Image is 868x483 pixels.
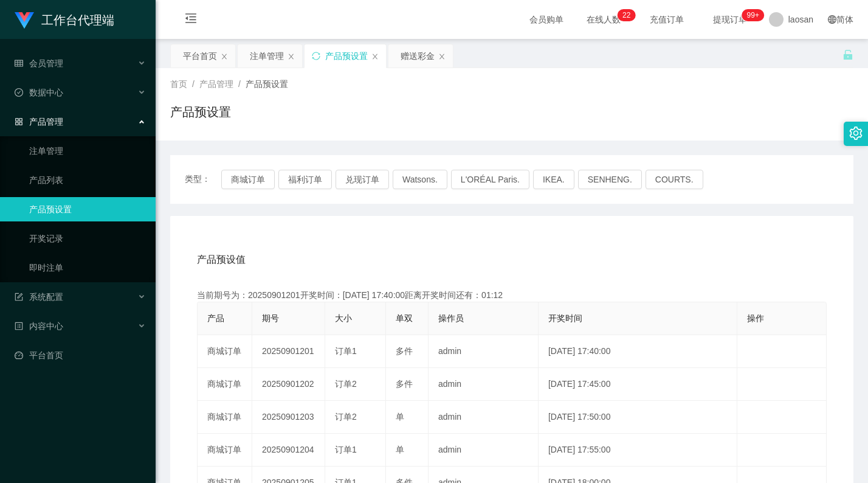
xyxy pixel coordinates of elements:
[548,313,582,323] span: 开奖时间
[396,346,413,356] span: 多件
[335,346,357,356] span: 订单1
[221,170,275,189] button: 商城订单
[288,53,295,60] i: 图标: close
[15,117,63,127] span: 产品管理
[29,168,146,192] a: 产品列表
[15,58,63,68] span: 会员管理
[192,79,195,89] span: /
[539,368,737,401] td: [DATE] 17:45:00
[262,313,279,323] span: 期号
[429,434,539,467] td: admin
[15,88,63,97] span: 数据中心
[183,44,217,68] div: 平台首页
[539,434,737,467] td: [DATE] 17:55:00
[539,335,737,368] td: [DATE] 17:40:00
[335,313,352,323] span: 大小
[29,197,146,221] a: 产品预设置
[199,79,233,89] span: 产品管理
[451,170,529,189] button: L'ORÉAL Paris.
[246,79,288,89] span: 产品预设置
[207,313,224,323] span: 产品
[335,412,357,422] span: 订单2
[15,293,23,301] i: 图标: form
[707,15,753,24] span: 提现订单
[198,368,252,401] td: 商城订单
[627,9,631,21] p: 2
[250,44,284,68] div: 注单管理
[198,401,252,434] td: 商城订单
[198,335,252,368] td: 商城订单
[170,1,212,40] i: 图标: menu-fold
[401,44,435,68] div: 赠送彩金
[252,335,325,368] td: 20250901201
[312,52,320,60] i: 图标: sync
[15,321,63,331] span: 内容中心
[15,343,146,367] a: 图标: dashboard平台首页
[644,15,690,24] span: 充值订单
[580,15,627,24] span: 在线人数
[170,79,187,89] span: 首页
[15,322,23,330] i: 图标: profile
[828,15,836,24] i: 图标: global
[396,445,404,454] span: 单
[429,335,539,368] td: admin
[438,313,464,323] span: 操作员
[325,44,368,68] div: 产品预设置
[336,170,389,189] button: 兑现订单
[396,379,413,389] span: 多件
[185,170,221,189] span: 类型：
[197,289,827,302] div: 当前期号为：20250901201开奖时间：[DATE] 17:40:00距离开奖时间还有：01:12
[533,170,574,189] button: IKEA.
[170,103,231,121] h1: 产品预设置
[197,252,246,267] span: 产品预设值
[41,1,114,40] h1: 工作台代理端
[539,401,737,434] td: [DATE] 17:50:00
[15,12,34,29] img: logo.9652507e.png
[842,49,853,60] i: 图标: unlock
[252,401,325,434] td: 20250901203
[278,170,332,189] button: 福利订单
[221,53,228,60] i: 图标: close
[578,170,642,189] button: SENHENG.
[396,412,404,422] span: 单
[29,139,146,163] a: 注单管理
[742,9,764,21] sup: 1049
[438,53,446,60] i: 图标: close
[15,117,23,126] i: 图标: appstore-o
[15,59,23,68] i: 图标: table
[849,127,863,140] i: 图标: setting
[429,368,539,401] td: admin
[15,292,63,302] span: 系统配置
[252,434,325,467] td: 20250901204
[335,445,357,454] span: 订单1
[747,313,764,323] span: 操作
[198,434,252,467] td: 商城订单
[429,401,539,434] td: admin
[29,255,146,280] a: 即时注单
[393,170,447,189] button: Watsons.
[396,313,413,323] span: 单双
[335,379,357,389] span: 订单2
[371,53,379,60] i: 图标: close
[29,226,146,251] a: 开奖记录
[622,9,627,21] p: 2
[15,88,23,97] i: 图标: check-circle-o
[15,15,114,24] a: 工作台代理端
[238,79,241,89] span: /
[252,368,325,401] td: 20250901202
[646,170,703,189] button: COURTS.
[618,9,635,21] sup: 22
